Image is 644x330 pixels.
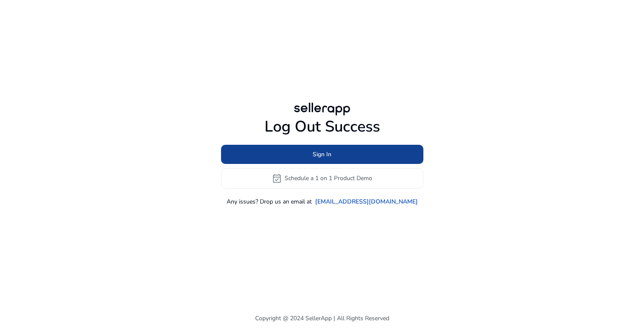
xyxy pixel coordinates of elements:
[221,118,423,136] h1: Log Out Success
[221,145,423,164] button: Sign In
[315,197,418,206] a: [EMAIL_ADDRESS][DOMAIN_NAME]
[313,150,331,159] span: Sign In
[221,168,423,189] button: event_availableSchedule a 1 on 1 Product Demo
[227,197,312,206] p: Any issues? Drop us an email at
[272,173,282,184] span: event_available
